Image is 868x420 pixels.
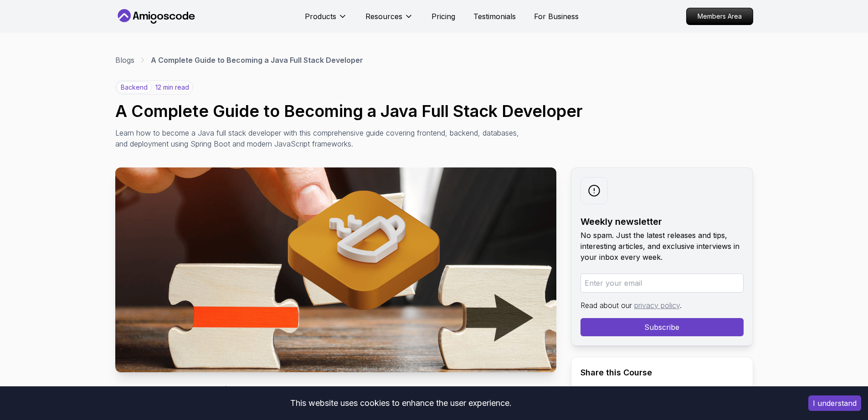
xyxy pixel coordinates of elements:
[808,395,861,411] button: Accept cookies
[686,8,753,25] a: Members Area
[687,8,753,25] p: Members Area
[155,83,189,92] p: 12 min read
[115,167,556,372] img: A Complete Guide to Becoming a Java Full Stack Developer thumbnail
[473,11,516,22] a: Testimonials
[115,386,162,395] span: Published By:
[115,385,556,396] p: [PERSON_NAME] | [DATE]
[580,273,744,293] input: Enter your email
[634,301,680,310] a: privacy policy
[229,386,247,395] span: Date:
[115,55,134,66] a: Blogs
[115,127,524,149] p: Learn how to become a Java full stack developer with this comprehensive guide covering frontend, ...
[431,11,455,22] a: Pricing
[115,102,753,120] h1: A Complete Guide to Becoming a Java Full Stack Developer
[580,230,744,263] p: No spam. Just the latest releases and tips, interesting articles, and exclusive interviews in you...
[580,366,744,379] h2: Share this Course
[580,300,744,311] p: Read about our .
[305,11,336,22] p: Products
[117,81,152,93] p: backend
[151,55,363,66] p: A Complete Guide to Becoming a Java Full Stack Developer
[580,215,744,228] h2: Weekly newsletter
[305,11,347,29] button: Products
[365,11,413,29] button: Resources
[580,318,744,336] button: Subscribe
[534,11,579,22] a: For Business
[365,11,402,22] p: Resources
[7,393,795,413] div: This website uses cookies to enhance the user experience.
